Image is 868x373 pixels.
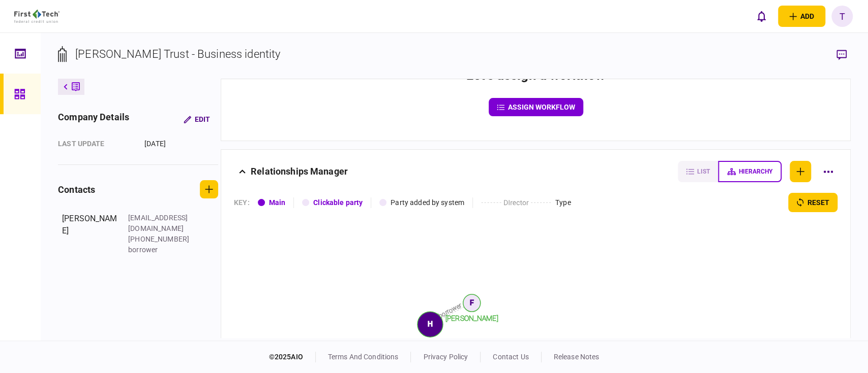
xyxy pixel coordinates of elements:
div: [DATE] [144,139,218,149]
div: Relationships Manager [251,161,348,182]
div: last update [58,139,134,149]
span: hierarchy [739,168,772,175]
a: release notes [554,353,600,361]
div: KEY : [234,197,250,208]
a: contact us [493,353,528,361]
button: open adding identity options [778,6,825,27]
div: contacts [58,183,95,196]
button: open notifications list [751,6,772,27]
div: Main [269,197,286,208]
div: borrower [128,245,194,255]
button: assign workflow [489,98,583,116]
button: Edit [175,110,218,128]
text: F [470,298,474,307]
div: [EMAIL_ADDRESS][DOMAIN_NAME] [128,213,194,234]
div: Clickable party [313,197,363,208]
div: [PERSON_NAME] [62,213,118,255]
a: privacy policy [423,353,468,361]
span: list [697,168,710,175]
div: [PERSON_NAME] Trust - Business identity [75,46,280,62]
img: client company logo [14,10,59,23]
div: [PHONE_NUMBER] [128,234,194,245]
div: Party added by system [391,197,464,208]
button: reset [788,193,837,212]
button: hierarchy [718,161,782,182]
div: © 2025 AIO [269,352,316,362]
button: list [678,161,718,182]
text: borrower [437,302,463,320]
a: terms and conditions [328,353,399,361]
tspan: [PERSON_NAME] [445,314,498,322]
text: H [428,320,433,328]
button: T [831,6,853,27]
div: Type [555,197,571,208]
div: company details [58,110,129,128]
